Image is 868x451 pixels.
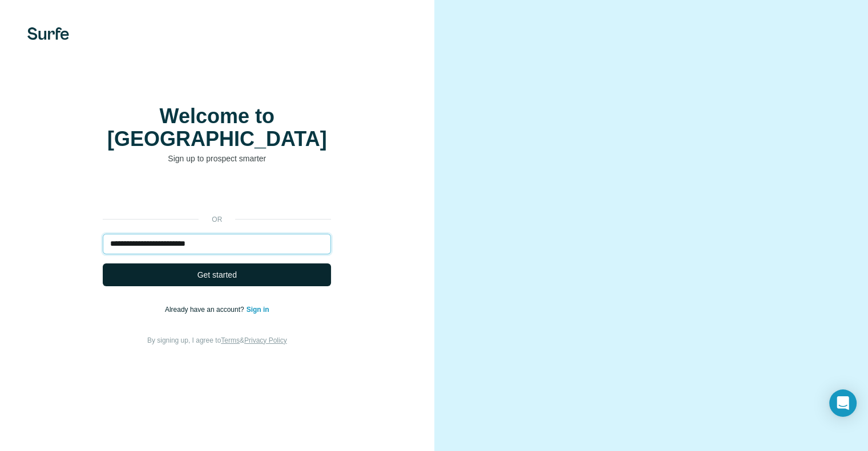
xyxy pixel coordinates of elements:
[244,336,287,344] a: Privacy Policy
[165,306,247,314] span: Already have an account?
[199,214,235,225] p: or
[103,153,331,164] p: Sign up to prospect smarter
[97,181,337,206] iframe: Sign in with Google Button
[247,306,269,314] a: Sign in
[27,27,69,40] img: Surfe's logo
[221,336,240,344] a: Terms
[103,263,331,286] button: Get started
[147,336,287,344] span: By signing up, I agree to &
[103,105,331,151] h1: Welcome to [GEOGRAPHIC_DATA]
[829,389,857,417] div: Open Intercom Messenger
[197,269,237,281] span: Get started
